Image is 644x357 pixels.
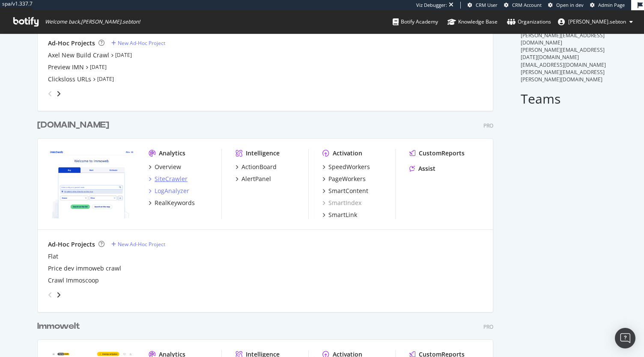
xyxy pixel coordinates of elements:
div: New Ad-Hoc Project [118,241,165,248]
a: SmartLink [322,211,357,219]
div: Analytics [159,149,185,158]
a: CustomReports [409,149,465,158]
a: Price dev immoweb crawl [48,264,121,273]
a: Botify Academy [393,10,438,33]
a: CRM Account [504,2,542,9]
a: New Ad-Hoc Project [111,241,165,248]
div: Overview [155,163,181,171]
span: [PERSON_NAME][EMAIL_ADDRESS][DOMAIN_NAME] [521,32,605,46]
a: Preview IMN [48,63,84,71]
a: [DATE] [90,63,107,71]
div: Immowelt [37,320,80,333]
span: [EMAIL_ADDRESS][DOMAIN_NAME] [521,61,606,68]
span: Open in dev [556,2,584,8]
button: [PERSON_NAME].sebton [551,15,640,29]
span: CRM User [476,2,498,8]
a: SiteCrawler [149,175,188,183]
div: Assist [418,164,435,173]
a: SmartContent [322,187,368,195]
a: Organizations [507,10,551,33]
div: Ad-Hoc Projects [48,240,95,249]
div: SmartContent [328,187,368,195]
div: Botify Academy [393,18,438,26]
div: SiteCrawler [155,175,188,183]
div: RealKeywords [155,199,195,207]
span: Admin Page [598,2,625,8]
span: Welcome back, [PERSON_NAME].sebton ! [45,18,140,25]
div: Activation [333,149,362,158]
a: [DATE] [115,51,132,59]
div: angle-left [45,87,56,101]
div: Viz Debugger: [416,2,447,9]
a: SmartIndex [322,199,361,207]
a: New Ad-Hoc Project [111,39,165,47]
a: [DOMAIN_NAME] [37,119,113,131]
h2: Teams [521,92,607,106]
div: SpeedWorkers [328,163,370,171]
a: Assist [409,164,435,173]
a: PageWorkers [322,175,366,183]
div: Open Intercom Messenger [615,328,635,348]
div: Ad-Hoc Projects [48,39,95,48]
div: Knowledge Base [447,18,498,26]
div: Pro [483,323,493,330]
span: [PERSON_NAME][EMAIL_ADDRESS][PERSON_NAME][DOMAIN_NAME] [521,68,605,83]
div: Organizations [507,18,551,26]
div: PageWorkers [328,175,366,183]
a: [DATE] [97,75,114,83]
div: SmartLink [328,211,357,219]
span: CRM Account [512,2,542,8]
div: ActionBoard [241,163,277,171]
a: Immowelt [37,320,83,333]
a: RealKeywords [149,199,195,207]
div: angle-right [56,291,62,299]
a: AlertPanel [236,175,271,183]
a: Clicksloss URLs [48,75,91,83]
div: CustomReports [419,149,465,158]
div: angle-left [45,288,56,302]
a: Crawl Immoscoop [48,276,99,285]
a: Knowledge Base [447,10,498,33]
a: LogAnalyzer [149,187,189,195]
div: angle-right [56,89,62,98]
div: Intelligence [246,149,280,158]
div: [DOMAIN_NAME] [37,119,109,131]
a: CRM User [468,2,498,9]
a: Overview [149,163,181,171]
a: Axel New Build Crawl [48,51,109,59]
span: [PERSON_NAME][EMAIL_ADDRESS][DATE][DOMAIN_NAME] [521,46,605,61]
a: Admin Page [590,2,625,9]
a: Open in dev [548,2,584,9]
div: LogAnalyzer [155,187,189,195]
div: AlertPanel [241,175,271,183]
span: anne.sebton [568,18,626,25]
div: Pro [483,122,493,129]
a: SpeedWorkers [322,163,370,171]
a: ActionBoard [236,163,277,171]
img: immoweb.be [48,149,135,218]
a: Flat [48,252,58,261]
div: New Ad-Hoc Project [118,39,165,47]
